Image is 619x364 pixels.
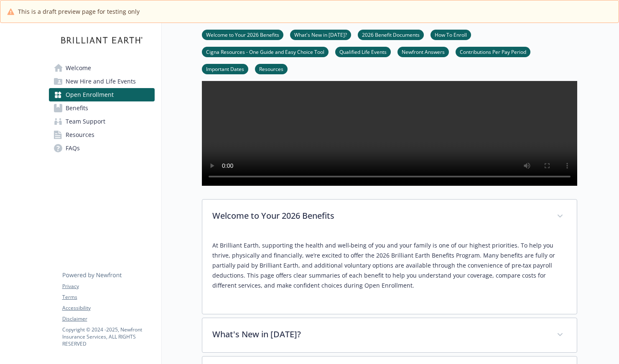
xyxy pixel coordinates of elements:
[49,88,155,101] a: Open Enrollment
[430,30,471,38] a: How To Enroll
[202,30,283,38] a: Welcome to Your 2026 Benefits
[66,101,88,115] span: Benefits
[49,101,155,115] a: Benefits
[66,75,136,88] span: New Hire and Life Events
[62,283,154,290] a: Privacy
[66,115,105,128] span: Team Support
[18,7,140,16] span: This is a draft preview page for testing only
[49,61,155,75] a: Welcome
[49,75,155,88] a: New Hire and Life Events
[212,240,567,291] p: At Brilliant Earth, supporting the health and well‑being of you and your family is one of our hig...
[202,200,577,234] div: Welcome to Your 2026 Benefits
[66,61,91,75] span: Welcome
[212,328,547,341] p: What's New in [DATE]?
[358,30,424,38] a: 2026 Benefit Documents
[66,142,80,155] span: FAQs
[202,318,577,352] div: What's New in [DATE]?
[397,48,449,56] a: Newfront Answers
[212,210,547,222] p: Welcome to Your 2026 Benefits
[66,128,94,142] span: Resources
[62,326,154,347] p: Copyright © 2024 - 2025 , Newfront Insurance Services, ALL RIGHTS RESERVED
[202,48,329,56] a: Cigna Resources - One Guide and Easy Choice Tool
[62,304,154,312] a: Accessibility
[202,65,248,73] a: Important Dates
[66,88,114,101] span: Open Enrollment
[456,48,530,56] a: Contributions Per Pay Period
[62,293,154,301] a: Terms
[335,48,391,56] a: Qualified Life Events
[202,234,577,314] div: Welcome to Your 2026 Benefits
[62,315,154,323] a: Disclaimer
[255,65,288,73] a: Resources
[49,142,155,155] a: FAQs
[49,115,155,128] a: Team Support
[49,128,155,142] a: Resources
[290,30,351,38] a: What's New in [DATE]?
